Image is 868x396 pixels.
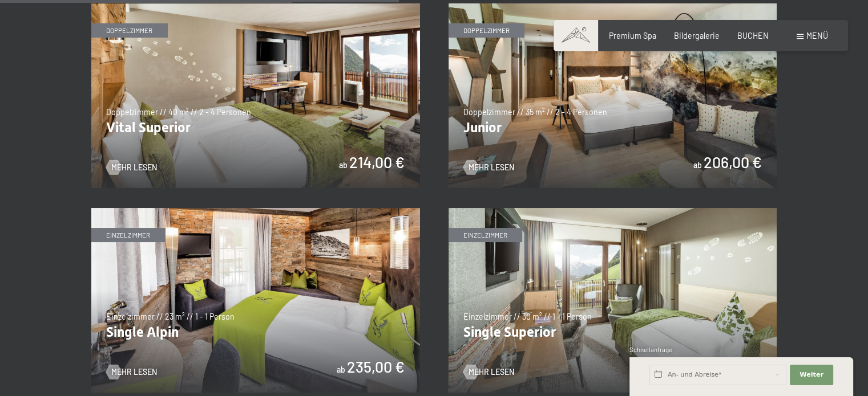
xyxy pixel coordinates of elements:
span: Weiter [800,370,823,379]
img: Single Superior [449,208,777,393]
a: Vital Superior [91,3,420,10]
button: Weiter [790,365,833,385]
a: BUCHEN [737,31,769,40]
a: Single Superior [449,208,777,214]
a: Junior [449,3,777,10]
span: Menü [806,31,828,40]
a: Single Alpin [91,208,420,214]
span: Mehr Lesen [469,366,514,378]
a: Bildergalerie [674,31,720,40]
span: Mehr Lesen [469,162,514,173]
a: Mehr Lesen [106,162,157,173]
a: Mehr Lesen [463,162,514,173]
span: Mehr Lesen [111,162,157,173]
span: Schnellanfrage [629,346,672,353]
a: Mehr Lesen [463,366,514,378]
a: Mehr Lesen [106,366,157,378]
span: Mehr Lesen [111,366,157,378]
img: Vital Superior [91,3,420,188]
a: Premium Spa [609,31,656,40]
img: Junior [449,3,777,188]
img: Single Alpin [91,208,420,393]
